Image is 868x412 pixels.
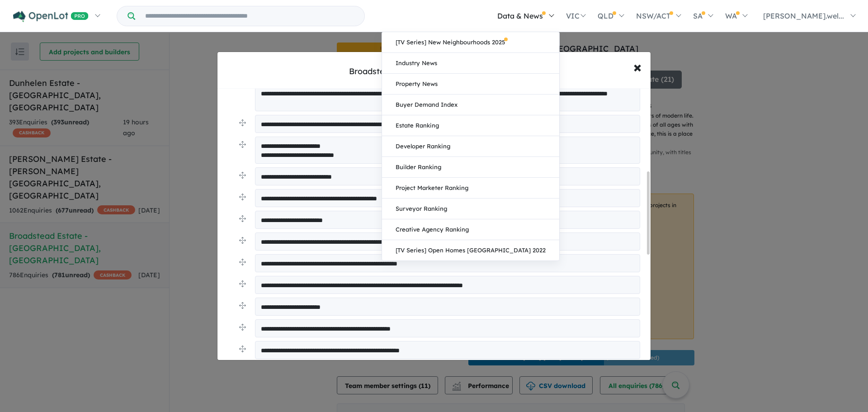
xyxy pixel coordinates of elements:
a: Estate Ranking [382,115,559,136]
img: drag.svg [239,194,246,200]
img: drag.svg [239,280,246,287]
a: Industry News [382,53,559,74]
span: [PERSON_NAME].wel... [763,11,844,20]
img: drag.svg [239,259,246,265]
a: Creative Agency Ranking [382,219,559,240]
img: drag.svg [239,215,246,222]
a: Property News [382,74,559,95]
a: Surveyor Ranking [382,199,559,219]
a: Builder Ranking [382,157,559,178]
span: × [633,57,642,76]
img: drag.svg [239,346,246,352]
img: drag.svg [239,141,246,148]
a: Developer Ranking [382,136,559,157]
a: [TV Series] Open Homes [GEOGRAPHIC_DATA] 2022 [382,240,559,260]
a: Buyer Demand Index [382,95,559,115]
img: drag.svg [239,237,246,244]
a: Project Marketer Ranking [382,178,559,199]
img: drag.svg [239,302,246,309]
div: Broadstead Estate - [GEOGRAPHIC_DATA] [349,66,519,77]
img: drag.svg [239,324,246,331]
input: Try estate name, suburb, builder or developer [137,6,363,26]
img: drag.svg [239,119,246,126]
img: Openlot PRO Logo White [13,11,89,22]
img: drag.svg [239,172,246,179]
a: [TV Series] New Neighbourhoods 2025 [382,32,559,53]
